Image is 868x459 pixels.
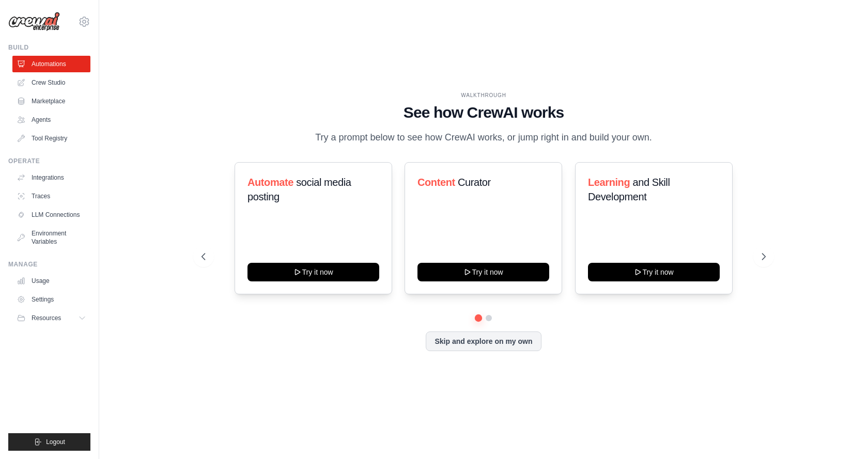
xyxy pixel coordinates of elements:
[8,260,90,268] div: Manage
[12,273,90,289] a: Usage
[12,310,90,326] button: Resources
[12,225,90,250] a: Environment Variables
[247,177,293,188] span: Automate
[12,207,90,223] a: LLM Connections
[458,177,491,188] span: Curator
[12,74,90,91] a: Crew Studio
[202,91,765,99] div: WALKTHROUGH
[426,331,541,351] button: Skip and explore on my own
[12,169,90,186] a: Integrations
[32,314,61,322] span: Resources
[8,12,60,31] img: Logo
[247,263,379,281] button: Try it now
[588,177,670,202] span: and Skill Development
[12,56,90,72] a: Automations
[202,103,765,122] h1: See how CrewAI works
[8,433,90,451] button: Logout
[12,112,90,128] a: Agents
[46,438,65,446] span: Logout
[12,291,90,308] a: Settings
[588,177,630,188] span: Learning
[247,177,351,202] span: social media posting
[12,130,90,147] a: Tool Registry
[588,263,720,281] button: Try it now
[8,157,90,165] div: Operate
[8,43,90,52] div: Build
[417,177,455,188] span: Content
[310,130,657,145] p: Try a prompt below to see how CrewAI works, or jump right in and build your own.
[417,263,549,281] button: Try it now
[12,188,90,204] a: Traces
[12,93,90,109] a: Marketplace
